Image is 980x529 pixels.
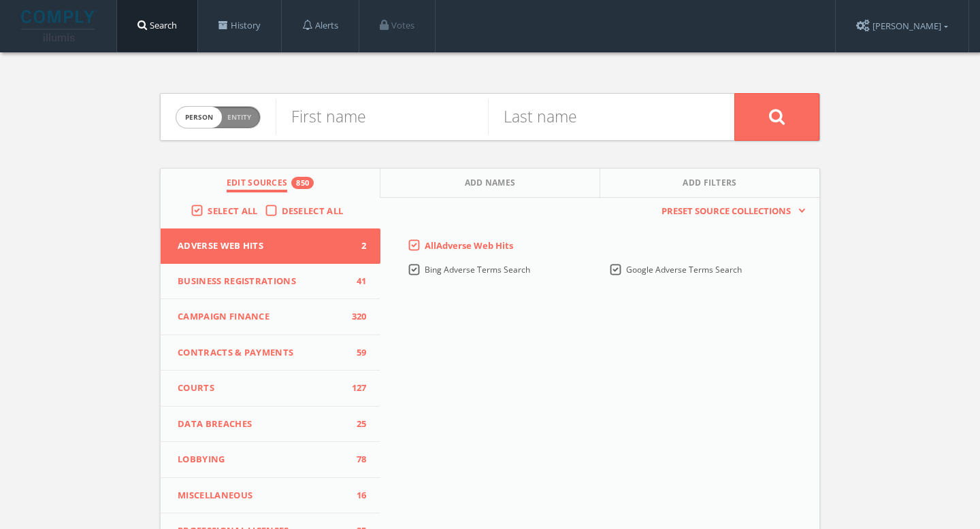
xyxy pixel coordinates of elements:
[683,177,737,192] span: Add Filters
[282,205,344,217] span: Deselect All
[178,310,346,324] span: Campaign Finance
[346,275,367,288] span: 41
[161,299,380,335] button: Campaign Finance320
[227,177,288,192] span: Edit Sources
[380,169,600,198] button: Add Names
[161,478,380,514] button: Miscellaneous16
[178,417,346,431] span: Data Breaches
[346,453,367,466] span: 78
[208,205,257,217] span: Select All
[178,489,346,502] span: Miscellaneous
[178,239,346,253] span: Adverse Web Hits
[176,107,222,128] span: person
[161,371,380,407] button: Courts127
[425,264,530,275] span: Bing Adverse Terms Search
[161,407,380,443] button: Data Breaches25
[346,239,367,253] span: 2
[21,10,97,41] img: illumis
[600,169,819,198] button: Add Filters
[346,381,367,395] span: 127
[346,346,367,360] span: 59
[178,453,346,466] span: Lobbying
[425,239,513,252] span: All Adverse Web Hits
[465,177,516,192] span: Add Names
[626,264,742,275] span: Google Adverse Terms Search
[178,346,346,360] span: Contracts & Payments
[161,169,380,198] button: Edit Sources850
[161,264,380,300] button: Business Registrations41
[178,275,346,288] span: Business Registrations
[161,442,380,478] button: Lobbying78
[291,177,314,189] div: 850
[655,205,798,218] span: Preset Source Collections
[227,112,251,122] span: Entity
[346,310,367,324] span: 320
[161,228,380,264] button: Adverse Web Hits2
[346,417,367,431] span: 25
[655,205,806,218] button: Preset Source Collections
[178,381,346,395] span: Courts
[161,335,380,371] button: Contracts & Payments59
[346,489,367,502] span: 16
